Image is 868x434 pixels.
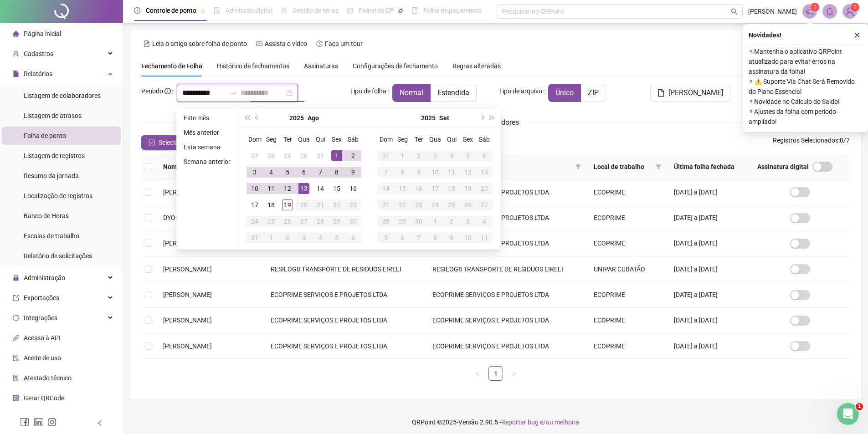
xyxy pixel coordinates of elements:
th: Qui [312,131,329,148]
div: 28 [315,216,326,227]
td: 2025-08-09 [345,164,361,180]
span: qrcode [13,395,19,401]
td: 2025-08-13 [296,180,312,197]
td: 2025-08-27 [296,213,312,230]
td: 2025-09-04 [443,148,460,164]
td: 2025-09-12 [460,164,476,180]
td: 2025-08-30 [345,213,361,230]
div: 22 [331,199,342,210]
td: 2025-09-06 [345,230,361,246]
div: 30 [298,150,309,161]
td: [DATE] a [DATE] [667,231,750,256]
div: 7 [380,167,391,178]
li: Este mês [180,112,234,123]
span: Folha de ponto [24,132,66,139]
div: 1 [397,150,408,161]
div: 31 [249,232,260,243]
td: 2025-08-10 [247,180,263,197]
td: 2025-08-24 [247,213,263,230]
span: Aceite de uso [24,354,61,362]
div: 19 [462,183,473,194]
td: 2025-08-02 [345,148,361,164]
td: 2025-09-19 [460,180,476,197]
button: next-year [477,109,487,127]
div: 11 [266,183,277,194]
td: 2025-09-14 [378,180,394,197]
div: 18 [446,183,457,194]
span: 1 [856,403,863,410]
td: 2025-09-07 [378,164,394,180]
td: 2025-08-11 [263,180,279,197]
span: audit [13,355,19,361]
div: 30 [348,216,359,227]
th: Qui [443,131,460,148]
div: 1 [331,150,342,161]
span: Razão social [432,162,572,172]
span: check-square [149,139,155,146]
td: ECOPRIME [586,231,667,256]
div: 12 [282,183,293,194]
td: 2025-09-03 [296,230,312,246]
button: Selecionar todos [141,135,213,150]
span: file-done [214,7,220,14]
span: right [511,371,517,377]
div: 24 [430,199,441,210]
div: 1 [430,216,441,227]
span: Período [141,87,163,95]
span: Painel do DP [359,7,394,14]
span: [PERSON_NAME] [668,87,723,98]
span: Folha de pagamento [423,7,482,14]
div: 5 [282,167,293,178]
td: 2025-07-28 [263,148,279,164]
span: Assinaturas [304,63,338,69]
span: Selecionar todos [159,138,205,148]
span: export [13,295,19,301]
div: 26 [462,199,473,210]
div: 14 [380,183,391,194]
span: home [13,31,19,37]
span: sun [281,7,287,14]
span: Gestão de férias [293,7,339,14]
span: filter [574,160,583,174]
span: [PERSON_NAME] [163,189,212,196]
span: ⚬ Novidade no Cálculo do Saldo! [749,97,863,107]
div: 10 [430,167,441,178]
span: [PERSON_NAME] [748,6,797,16]
div: 18 [266,199,277,210]
button: year panel [421,109,436,127]
td: 2025-09-26 [460,197,476,213]
span: book [411,7,418,14]
div: 25 [446,199,457,210]
div: 2 [282,232,293,243]
a: 1 [489,367,503,380]
td: 2025-08-25 [263,213,279,230]
td: 2025-09-02 [411,148,427,164]
th: Seg [394,131,411,148]
span: Integrações [24,314,57,322]
td: 2025-08-07 [312,164,329,180]
img: 53815 [843,5,857,18]
div: 29 [282,150,293,161]
td: 2025-10-04 [476,213,493,230]
td: 2025-08-26 [279,213,296,230]
li: Semana anterior [180,156,234,167]
span: : 0 / 7 [773,135,850,150]
div: 2 [446,216,457,227]
td: 2025-09-01 [263,230,279,246]
td: 2025-07-27 [247,148,263,164]
span: Assista o vídeo [265,40,307,47]
td: 2025-10-01 [427,213,443,230]
div: 11 [446,167,457,178]
td: 2025-08-15 [329,180,345,197]
div: 26 [282,216,293,227]
span: Tipo de folha [350,86,386,96]
td: 2025-09-11 [443,164,460,180]
td: 2025-08-12 [279,180,296,197]
div: 10 [249,183,260,194]
li: Mês anterior [180,127,234,138]
iframe: Intercom live chat [837,403,859,425]
span: Relatório de solicitações [24,252,92,260]
span: Escalas de trabalho [24,232,79,240]
td: 2025-09-04 [312,230,329,246]
span: Listagem de colaboradores [24,92,101,99]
